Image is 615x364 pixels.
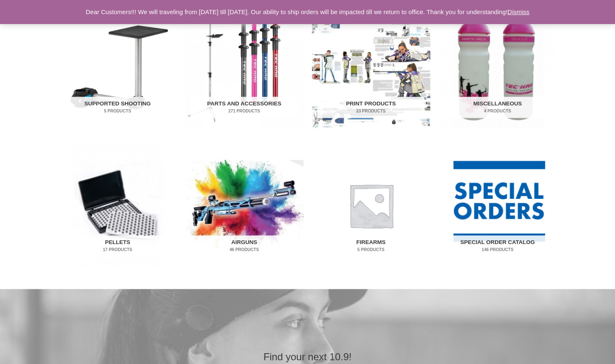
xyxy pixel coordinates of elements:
[439,144,557,267] img: Special Order Catalog
[507,8,529,15] a: Dismiss
[439,5,557,128] img: Miscellaneous
[444,108,551,114] mark: 4 Products
[64,235,171,257] h2: Pellets
[185,5,304,128] a: Visit product category Parts and Accessories
[191,247,298,253] mark: 46 Products
[444,97,551,118] h2: Miscellaneous
[191,235,298,257] h2: Airguns
[64,247,171,253] mark: 17 Products
[439,144,557,267] a: Visit product category Special Order Catalog
[191,108,298,114] mark: 271 Products
[317,97,424,118] h2: Print Products
[64,108,171,114] mark: 5 Products
[439,5,557,128] a: Visit product category Miscellaneous
[444,247,551,253] mark: 146 Products
[312,5,430,128] img: Print Products
[185,144,304,267] img: Airguns
[152,350,463,363] h2: Find your next 10.9!
[64,97,171,118] h2: Supported Shooting
[312,144,430,267] a: Visit product category Firearms
[191,97,298,118] h2: Parts and Accessories
[185,144,304,267] a: Visit product category Airguns
[317,108,424,114] mark: 23 Products
[59,5,177,128] img: Supported Shooting
[59,5,177,128] a: Visit product category Supported Shooting
[444,235,551,257] h2: Special Order Catalog
[312,144,430,267] img: Firearms
[59,144,177,267] a: Visit product category Pellets
[59,144,177,267] img: Pellets
[312,5,430,128] a: Visit product category Print Products
[317,235,424,257] h2: Firearms
[185,5,304,128] img: Parts and Accessories
[317,247,424,253] mark: 5 Products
